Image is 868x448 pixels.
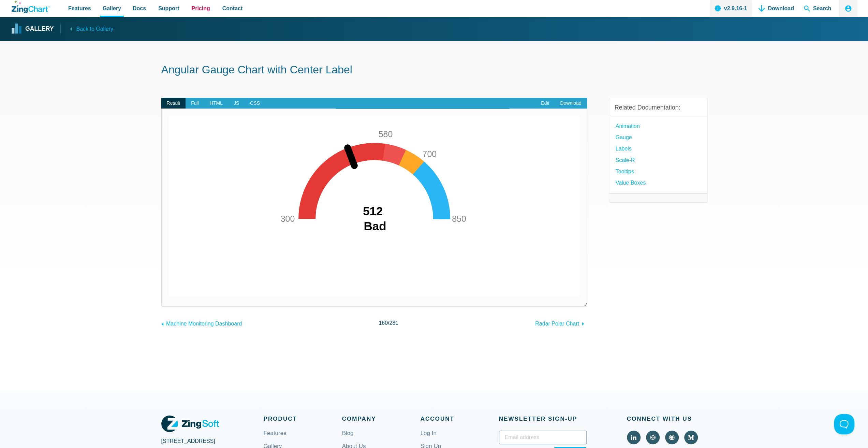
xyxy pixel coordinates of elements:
[665,431,679,444] a: Visit ZingChart on GitHub (external).
[616,144,632,153] a: Labels
[245,98,265,109] span: CSS
[627,414,707,424] span: Connect With Us
[76,24,113,33] span: Back to Gallery
[389,320,398,326] span: 281
[535,317,587,328] a: Radar Polar Chart
[12,1,50,13] a: ZingChart Logo. Click to return to the homepage
[616,167,634,176] a: Tooltips
[222,4,243,13] span: Contact
[204,98,228,109] span: HTML
[166,321,242,327] span: Machine Monitoring Dashboard
[379,318,398,328] span: /
[421,414,499,424] span: Account
[499,431,587,444] input: Email address
[12,24,54,34] a: Gallery
[161,63,707,78] h1: Angular Gauge Chart with Center Label
[161,317,242,328] a: Machine Monitoring Dashboard
[103,4,121,13] span: Gallery
[228,98,245,109] span: JS
[264,414,342,424] span: Product
[133,4,146,13] span: Docs
[616,178,646,187] a: Value Boxes
[616,156,635,165] a: Scale-R
[342,431,354,447] a: Blog
[379,320,388,326] span: 160
[186,98,204,109] span: Full
[684,431,698,444] a: Visit ZingChart on Medium (external).
[158,4,179,13] span: Support
[161,414,219,434] a: ZingSoft Logo. Click to visit the ZingSoft site (external).
[499,414,587,424] span: Newsletter Sign‑up
[25,26,54,32] strong: Gallery
[615,104,701,112] h3: Related Documentation:
[646,431,660,444] a: Visit ZingChart on CodePen (external).
[555,98,587,109] a: Download
[264,431,286,447] a: Features
[421,431,437,447] a: Log In
[535,98,555,109] a: Edit
[342,414,421,424] span: Company
[834,414,854,434] iframe: Toggle Customer Support
[60,24,113,33] a: Back to Gallery
[161,98,186,109] span: Result
[535,321,579,327] span: Radar Polar Chart
[616,121,640,131] a: Animation
[68,4,91,13] span: Features
[191,4,210,13] span: Pricing
[627,431,641,444] a: Visit ZingChart on LinkedIn (external).
[616,133,632,142] a: Gauge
